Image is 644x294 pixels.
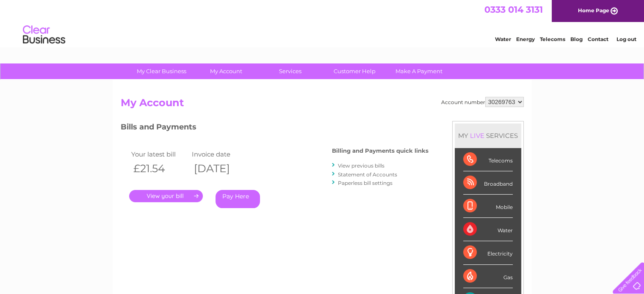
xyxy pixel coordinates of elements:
div: MY SERVICES [455,124,521,148]
a: Paperless bill settings [338,180,392,186]
th: [DATE] [190,160,251,177]
div: Water [463,218,513,241]
a: 0333 014 3131 [484,4,543,15]
a: . [129,190,203,202]
a: Pay Here [216,190,260,208]
td: Invoice date [190,148,251,160]
a: Log out [616,36,636,42]
h2: My Account [121,97,524,113]
h4: Billing and Payments quick links [332,148,428,154]
th: £21.54 [129,160,190,177]
a: My Account [191,63,261,79]
div: Electricity [463,241,513,264]
a: My Clear Business [127,63,196,79]
div: LIVE [468,132,486,140]
div: Gas [463,265,513,288]
a: Telecoms [540,36,565,42]
div: Mobile [463,195,513,218]
div: Clear Business is a trading name of Verastar Limited (registered in [GEOGRAPHIC_DATA] No. 3667643... [122,5,522,41]
div: Telecoms [463,148,513,171]
a: Energy [516,36,535,42]
a: Contact [588,36,608,42]
a: Customer Help [320,63,390,79]
h3: Bills and Payments [121,121,428,136]
img: logo.png [22,22,66,48]
div: Broadband [463,171,513,195]
a: Make A Payment [384,63,454,79]
a: Water [495,36,511,42]
a: Statement of Accounts [338,171,397,178]
td: Your latest bill [129,148,190,160]
a: Blog [570,36,583,42]
div: Account number [441,97,524,107]
a: View previous bills [338,162,384,169]
a: Services [255,63,325,79]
